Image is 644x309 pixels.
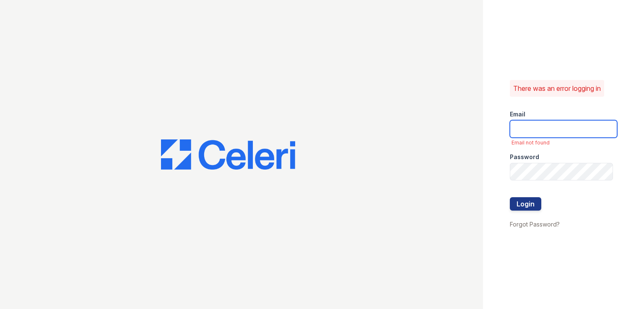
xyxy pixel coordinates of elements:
img: CE_Logo_Blue-a8612792a0a2168367f1c8372b55b34899dd931a85d93a1a3d3e32e68fde9ad4.png [161,139,295,170]
span: Email not found [512,139,617,146]
a: Forgot Password? [510,221,560,228]
label: Email [510,110,525,118]
label: Password [510,153,539,161]
button: Login [510,197,541,211]
p: There was an error logging in [513,83,601,93]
